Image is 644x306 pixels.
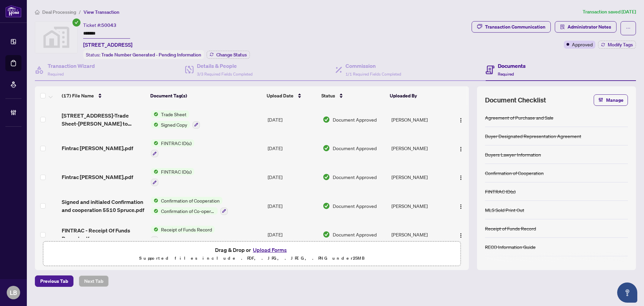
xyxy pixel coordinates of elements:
span: Status [321,92,335,99]
span: Document Approved [333,173,377,181]
span: Drag & Drop or [215,246,289,254]
td: [PERSON_NAME] [389,191,449,220]
td: [PERSON_NAME] [389,134,449,163]
span: Document Approved [333,202,377,210]
button: Open asap [617,282,637,303]
span: Required [498,72,514,77]
h4: Commission [345,62,401,70]
img: Status Icon [151,168,158,175]
span: 3/3 Required Fields Completed [197,72,253,77]
img: Status Icon [151,197,158,204]
h4: Details & People [197,62,253,70]
span: Confirmation of Cooperation [158,197,222,204]
button: Status IconFINTRAC ID(s) [151,139,194,158]
img: Status Icon [151,226,158,233]
th: Upload Date [264,86,319,105]
span: Document Checklist [485,95,546,105]
h4: Transaction Wizard [48,62,95,70]
img: Document Status [323,173,330,181]
span: 50043 [101,22,116,28]
span: Change Status [216,52,247,57]
span: Modify Tags [608,42,633,47]
span: Approved [572,41,593,48]
td: [DATE] [265,105,320,134]
button: Status IconReceipt of Funds Record [151,226,215,244]
div: Confirmation of Cooperation [485,169,544,177]
button: Administrator Notes [555,21,616,33]
span: Trade Sheet [158,111,189,118]
span: (17) File Name [62,92,94,99]
button: Next Tab [79,275,109,287]
div: FINTRAC ID(s) [485,188,516,195]
button: Logo [455,229,466,240]
img: Status Icon [151,111,158,118]
button: Status IconFINTRAC ID(s) [151,168,194,186]
td: [PERSON_NAME] [389,220,449,249]
button: Status IconTrade SheetStatus IconSigned Copy [151,111,200,129]
img: Logo [458,146,464,152]
button: Logo [455,172,466,182]
span: Drag & Drop orUpload FormsSupported files include .PDF, .JPG, .JPEG, .PNG under25MB [43,242,461,266]
span: FINTRAC - Receipt Of Funds Record.pdf [62,226,146,243]
img: Document Status [323,116,330,123]
td: [DATE] [265,220,320,249]
span: Manage [606,95,624,105]
h4: Documents [498,62,526,70]
td: [DATE] [265,191,320,220]
span: Document Approved [333,116,377,123]
div: Agreement of Purchase and Sale [485,114,553,121]
span: Deal Processing [42,9,76,15]
div: MLS Sold Print Out [485,206,524,214]
span: LB [10,288,17,297]
th: (17) File Name [59,86,148,105]
span: Confirmation of Co-operation and Representation—Buyer/Seller [158,207,218,215]
span: Administrator Notes [568,21,611,32]
img: svg%3e [35,21,77,53]
span: home [35,10,40,14]
th: Document Tag(s) [148,86,264,105]
span: Fintrac [PERSON_NAME].pdf [62,144,133,152]
button: Logo [455,143,466,154]
button: Previous Tab [35,275,73,287]
span: Fintrac [PERSON_NAME].pdf [62,173,133,181]
span: Signed and initialed Confirmation and cooperation 5510 Spruce.pdf [62,198,146,214]
button: Logo [455,201,466,211]
div: RECO Information Guide [485,243,536,251]
div: Ticket #: [83,21,116,29]
button: Status IconConfirmation of CooperationStatus IconConfirmation of Co-operation and Representation—... [151,197,228,215]
button: Change Status [207,51,250,59]
img: Status Icon [151,121,158,128]
button: Manage [594,94,628,106]
button: Logo [455,114,466,125]
article: Transaction saved [DATE] [583,8,636,16]
img: Document Status [323,144,330,152]
img: Status Icon [151,207,158,215]
span: check-circle [72,18,80,27]
li: / [79,8,81,16]
img: Document Status [323,231,330,238]
span: solution [560,25,565,29]
span: Receipt of Funds Record [158,226,215,233]
div: Receipt of Funds Record [485,225,536,232]
span: View Transaction [84,9,119,15]
img: Document Status [323,202,330,210]
span: [STREET_ADDRESS]-Trade Sheet-[PERSON_NAME] to Review 1.pdf [62,112,146,128]
span: Document Approved [333,144,377,152]
span: FINTRAC ID(s) [158,168,194,175]
th: Uploaded By [387,86,447,105]
td: [DATE] [265,134,320,163]
span: [STREET_ADDRESS] [83,41,132,49]
span: FINTRAC ID(s) [158,139,194,147]
div: Buyers Lawyer Information [485,151,541,158]
img: Logo [458,233,464,238]
span: Upload Date [267,92,293,99]
div: Buyer Designated Representation Agreement [485,132,581,140]
td: [PERSON_NAME] [389,163,449,191]
td: [DATE] [265,163,320,191]
span: Previous Tab [40,276,68,287]
img: Logo [458,204,464,209]
span: 1/1 Required Fields Completed [345,72,401,77]
span: Required [48,72,64,77]
button: Modify Tags [598,41,636,49]
img: logo [5,5,21,17]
